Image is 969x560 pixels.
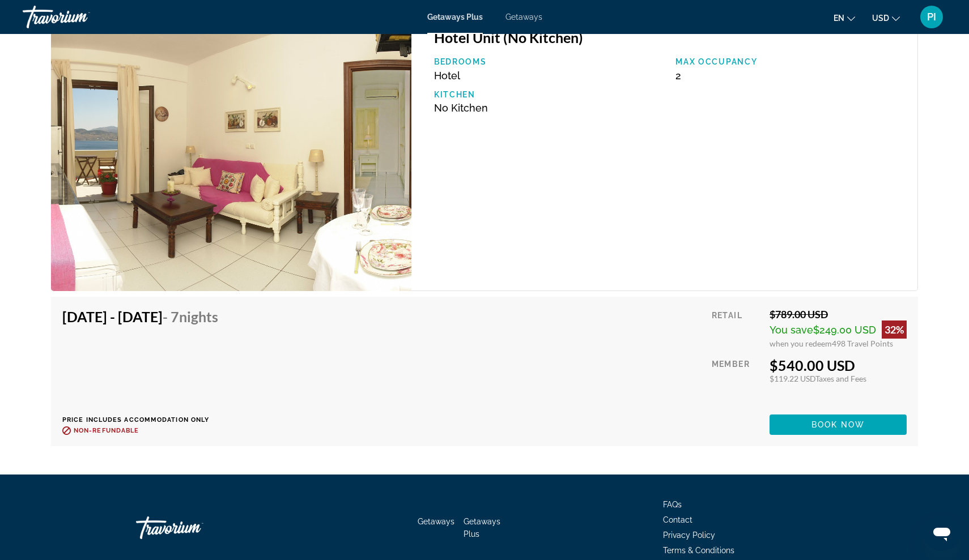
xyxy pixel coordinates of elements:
a: Contact [663,515,692,524]
button: Change language [834,10,855,26]
span: en [834,14,844,23]
a: Getaways Plus [427,12,483,22]
div: $540.00 USD [770,357,907,374]
div: Retail [712,308,761,348]
span: 2 [675,70,681,82]
a: Travorium [136,511,249,545]
button: User Menu [917,5,946,29]
p: Bedrooms [434,57,665,66]
span: - 7 [163,308,218,325]
iframe: Bouton de lancement de la fenêtre de messagerie [924,515,960,551]
a: Getaways Plus [464,517,500,538]
div: 32% [882,320,907,339]
span: Non-refundable [74,427,139,434]
button: Change currency [872,10,900,26]
a: Travorium [23,2,136,32]
a: Terms & Conditions [663,546,734,555]
span: You save [770,324,813,336]
span: PI [927,11,936,23]
div: Member [712,357,761,406]
span: Hotel [434,70,460,82]
a: Getaways [505,12,542,22]
p: Kitchen [434,90,665,99]
a: FAQs [663,500,682,509]
span: USD [872,14,889,23]
a: Getaways [418,517,454,526]
h4: [DATE] - [DATE] [62,308,218,325]
span: Book now [811,420,865,429]
span: No Kitchen [434,102,488,114]
span: 498 Travel Points [832,339,893,348]
span: when you redeem [770,339,832,348]
a: Privacy Policy [663,531,715,540]
p: Price includes accommodation only [62,416,227,424]
div: $789.00 USD [770,308,907,320]
div: $119.22 USD [770,374,907,383]
span: Nights [179,308,218,325]
img: A068I01X.jpg [51,17,411,291]
span: Taxes and Fees [815,374,866,383]
button: Book now [770,414,907,435]
p: Max Occupancy [675,57,906,66]
h3: Hotel Unit (No Kitchen) [434,29,906,46]
span: $249.00 USD [813,324,876,336]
